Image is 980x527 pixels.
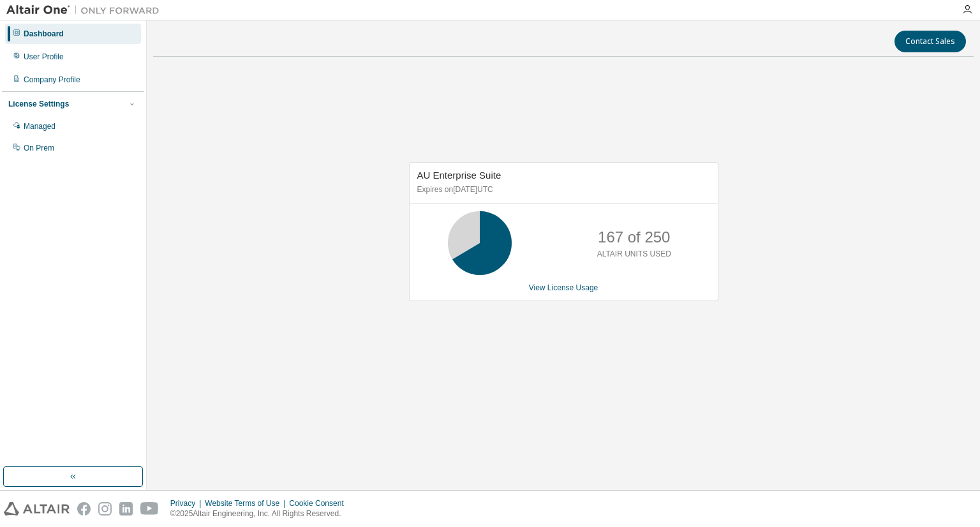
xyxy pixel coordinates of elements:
[529,283,598,292] a: View License Usage
[24,143,54,153] div: On Prem
[895,31,966,52] button: Contact Sales
[24,75,80,85] div: Company Profile
[170,508,352,519] p: © 2025 Altair Engineering, Inc. All Rights Reserved.
[6,4,166,17] img: Altair One
[597,249,671,260] p: ALTAIR UNITS USED
[598,226,670,248] p: 167 of 250
[4,502,70,516] img: altair_logo.svg
[417,170,501,181] span: AU Enterprise Suite
[24,52,64,62] div: User Profile
[119,502,133,516] img: linkedin.svg
[77,502,91,516] img: facebook.svg
[417,184,707,195] p: Expires on [DATE] UTC
[170,498,205,508] div: Privacy
[24,121,56,131] div: Managed
[98,502,112,516] img: instagram.svg
[205,498,289,508] div: Website Terms of Use
[289,498,351,508] div: Cookie Consent
[8,99,69,109] div: License Settings
[24,29,64,39] div: Dashboard
[140,502,159,516] img: youtube.svg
